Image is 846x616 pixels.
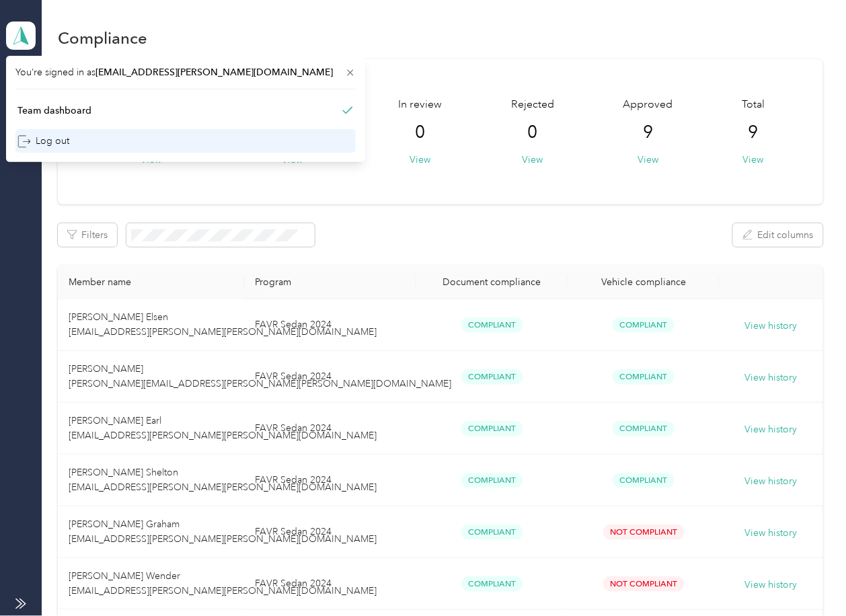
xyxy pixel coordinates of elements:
[523,153,543,167] button: View
[461,525,523,540] span: Compliant
[244,506,416,558] td: FAVR Sedan 2024
[17,104,91,118] div: Team dashboard
[58,223,117,247] button: Filters
[69,363,451,389] span: [PERSON_NAME] [PERSON_NAME][EMAIL_ADDRESS][PERSON_NAME][PERSON_NAME][DOMAIN_NAME]
[745,578,798,592] button: View history
[58,31,147,45] h1: Compliance
[69,311,377,338] span: [PERSON_NAME] Elsen [EMAIL_ADDRESS][PERSON_NAME][PERSON_NAME][DOMAIN_NAME]
[613,473,675,488] span: Compliant
[528,122,538,143] span: 0
[745,371,798,385] button: View history
[745,319,798,334] button: View history
[69,467,377,493] span: [PERSON_NAME] Shelton [EMAIL_ADDRESS][PERSON_NAME][PERSON_NAME][DOMAIN_NAME]
[613,317,675,333] span: Compliant
[745,422,798,437] button: View history
[643,122,653,143] span: 9
[638,153,658,167] button: View
[603,525,685,540] span: Not Compliant
[613,369,675,385] span: Compliant
[244,299,416,351] td: FAVR Sedan 2024
[244,266,416,299] th: Program
[743,153,764,167] button: View
[461,369,523,385] span: Compliant
[623,97,673,113] span: Approved
[742,97,765,113] span: Total
[461,473,523,488] span: Compliant
[745,474,798,489] button: View history
[733,223,823,247] button: Edit columns
[244,351,416,403] td: FAVR Sedan 2024
[613,421,675,436] span: Compliant
[410,153,431,167] button: View
[244,403,416,455] td: FAVR Sedan 2024
[399,97,443,113] span: In review
[461,317,523,333] span: Compliant
[95,67,333,78] span: [EMAIL_ADDRESS][PERSON_NAME][DOMAIN_NAME]
[17,134,69,148] div: Log out
[69,570,377,596] span: [PERSON_NAME] Wender [EMAIL_ADDRESS][PERSON_NAME][PERSON_NAME][DOMAIN_NAME]
[244,455,416,506] td: FAVR Sedan 2024
[461,421,523,436] span: Compliant
[511,97,554,113] span: Rejected
[578,276,708,288] div: Vehicle compliance
[244,558,416,610] td: FAVR Sedan 2024
[603,576,685,592] span: Not Compliant
[69,518,377,545] span: [PERSON_NAME] Graham [EMAIL_ADDRESS][PERSON_NAME][PERSON_NAME][DOMAIN_NAME]
[58,266,244,299] th: Member name
[748,122,759,143] span: 9
[427,276,557,288] div: Document compliance
[69,415,377,441] span: [PERSON_NAME] Earl [EMAIL_ADDRESS][PERSON_NAME][PERSON_NAME][DOMAIN_NAME]
[461,576,523,592] span: Compliant
[416,122,426,143] span: 0
[771,541,846,616] iframe: Everlance-gr Chat Button Frame
[15,65,356,79] span: You’re signed in as
[745,526,798,541] button: View history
